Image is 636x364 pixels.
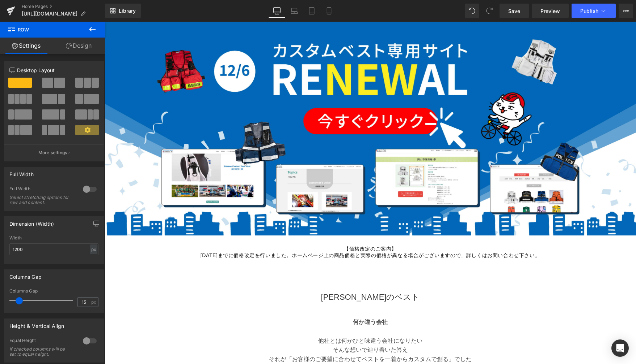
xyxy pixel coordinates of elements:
[482,4,497,18] button: Redo
[9,235,98,240] div: Width
[572,4,616,18] button: Publish
[9,217,54,227] div: Dimension (Width)
[9,195,75,205] div: Select stretching options for row and content.
[216,271,315,280] font: [PERSON_NAME]のベスト
[320,4,338,18] a: Mobile
[580,8,598,14] span: Publish
[619,4,633,18] button: More
[9,66,98,74] p: Desktop Layout
[22,4,105,9] a: Home Pages
[52,38,105,54] a: Design
[540,7,560,15] span: Preview
[268,4,286,18] a: Desktop
[465,4,479,18] button: Undo
[303,4,320,18] a: Tablet
[164,334,367,341] font: それが「お客様のご要望に合わせてベストを一着からカスタムで創る」でした
[105,4,141,18] a: New Library
[9,186,76,194] div: Full Width
[96,231,435,237] font: [DATE]までに価格改定を行いました。ホームページ上の商品価格と実際の価格が異なる場合がございますので、詳しくはお問い合わせ下さい。
[248,297,283,303] font: 何か違う会社
[508,7,520,15] span: Save
[9,347,75,357] div: If checked columns will be set to equal height.
[532,4,569,18] a: Preview
[214,316,318,322] font: 他社とは何かひと味違う会社になりたい
[91,300,97,304] span: px
[9,338,76,345] div: Equal Height
[286,4,303,18] a: Laptop
[611,339,629,357] div: Open Intercom Messenger
[9,289,98,294] div: Columns Gap
[228,325,303,331] font: そんな想いで辿り着いた答え
[9,319,64,329] div: Height & Vertical Align
[38,149,67,156] p: More settings
[4,144,104,161] button: More settings
[119,8,136,14] span: Library
[22,11,77,17] span: [URL][DOMAIN_NAME]
[239,224,292,230] font: 【価格改定のご案内】
[9,270,42,280] div: Columns Gap
[9,243,98,255] input: auto
[9,167,34,177] div: Full Width
[7,22,80,38] span: Row
[90,244,97,254] div: px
